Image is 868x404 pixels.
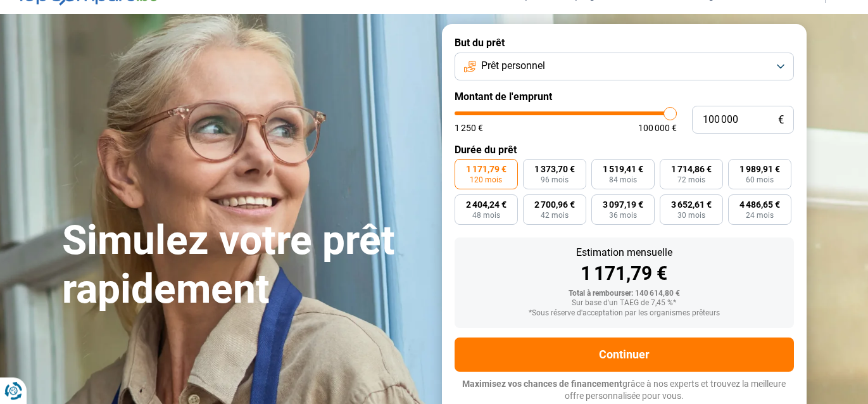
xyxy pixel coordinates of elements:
span: Prêt personnel [481,59,545,73]
span: 1 989,91 € [739,165,780,174]
span: 42 mois [541,211,569,219]
label: Durée du prêt [455,144,794,156]
span: Maximisez vos chances de financement [462,379,622,389]
h1: Simulez votre prêt rapidement [62,217,427,314]
span: 4 486,65 € [739,200,780,209]
span: 24 mois [746,211,774,219]
button: Continuer [455,338,794,372]
span: 120 mois [470,176,502,184]
span: 100 000 € [638,123,677,132]
span: 30 mois [677,211,705,219]
span: 36 mois [609,211,637,219]
span: € [778,115,784,125]
p: grâce à nos experts et trouvez la meilleure offre personnalisée pour vous. [455,378,794,403]
div: Total à rembourser: 140 614,80 € [465,289,784,298]
span: 84 mois [609,176,637,184]
span: 3 097,19 € [603,200,643,209]
div: *Sous réserve d'acceptation par les organismes prêteurs [465,309,784,318]
span: 72 mois [677,176,705,184]
label: Montant de l'emprunt [455,91,794,103]
div: Estimation mensuelle [465,248,784,258]
div: 1 171,79 € [465,264,784,283]
span: 3 652,61 € [671,200,712,209]
span: 1 250 € [455,123,483,132]
button: Prêt personnel [455,53,794,80]
span: 1 714,86 € [671,165,712,174]
span: 96 mois [541,176,569,184]
div: Sur base d'un TAEG de 7,45 %* [465,299,784,308]
span: 60 mois [746,176,774,184]
span: 2 700,96 € [534,200,575,209]
span: 1 171,79 € [466,165,506,174]
label: But du prêt [455,37,794,49]
span: 1 519,41 € [603,165,643,174]
span: 2 404,24 € [466,200,506,209]
span: 1 373,70 € [534,165,575,174]
span: 48 mois [472,211,500,219]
